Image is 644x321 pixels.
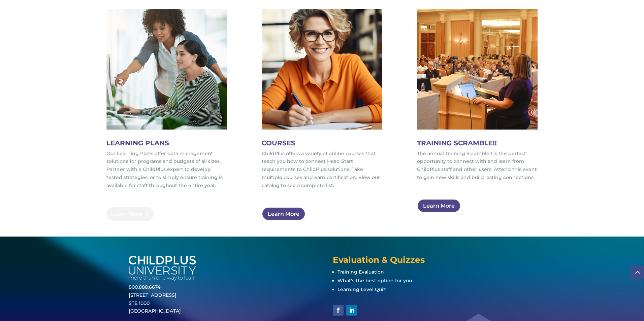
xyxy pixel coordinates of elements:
a: 800.888.6674 [129,284,160,290]
p: Our Learning Plans offer data management solutions for programs and budgets of all sizes. Partner... [106,150,227,190]
a: Training Evaluation [337,269,384,275]
span: TRAINING SCRAMBLE!! [417,139,497,147]
p: ChildPlus offers a variety of online courses that teach you how to connect Head Start requirement... [262,150,382,190]
h4: Evaluation & Quizzes [333,256,515,267]
img: courses icon [262,9,382,129]
a: Learn More [106,207,154,221]
a: Follow on LinkedIn [346,305,357,316]
img: white-cpu-wordmark [129,256,196,281]
a: Learning Level Quiz [337,286,386,292]
span: COURSES [262,139,295,147]
a: Learn More [417,199,461,213]
span: LEARNING PLANS [106,139,169,147]
a: What’s the best option for you [337,278,412,284]
a: [STREET_ADDRESS]STE 1000[GEOGRAPHIC_DATA] [129,292,181,314]
p: The annual Training Scramble!! is the perfect opportunity to connect with and learn from ChildPlu... [417,150,538,182]
a: Follow on Facebook [333,305,344,316]
img: 2024 ChildPlus Training Scramble [417,9,538,129]
a: Learn More [262,207,305,221]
